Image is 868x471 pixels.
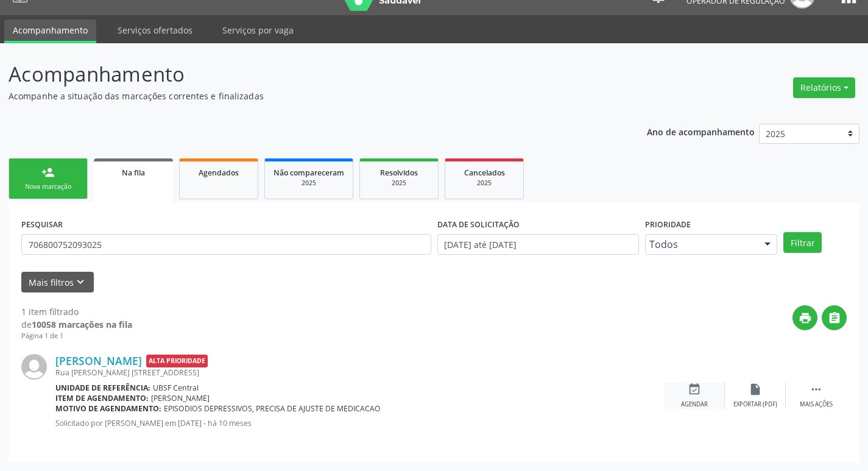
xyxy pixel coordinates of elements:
[18,182,79,191] div: Nova marcação
[437,215,520,234] label: DATA DE SOLICITAÇÃO
[273,168,344,178] span: Não compareceram
[454,179,515,188] div: 2025
[647,124,755,139] p: Ano de acompanhamento
[21,272,94,293] button: Mais filtroskeyboard_arrow_down
[749,383,762,396] i: insert_drive_file
[21,234,431,255] input: Nome, CNS
[41,166,55,179] div: person_add
[380,168,418,178] span: Resolvidos
[800,400,833,409] div: Mais ações
[822,305,847,330] button: 
[21,331,132,341] div: Página 1 de 1
[32,319,132,330] strong: 10058 marcações na fila
[55,393,149,403] b: Item de agendamento:
[799,311,812,325] i: print
[55,418,664,428] p: Solicitado por [PERSON_NAME] em [DATE] - há 10 meses
[649,238,753,250] span: Todos
[810,383,823,396] i: 
[122,168,145,178] span: Na fila
[151,393,210,403] span: [PERSON_NAME]
[369,179,429,188] div: 2025
[55,383,150,393] b: Unidade de referência:
[21,318,132,331] div: de
[164,403,381,414] span: EPISODIOS DEPRESSIVOS, PRECISA DE AJUSTE DE MEDICACAO
[828,311,841,325] i: 
[55,354,142,367] a: [PERSON_NAME]
[146,355,208,367] span: Alta Prioridade
[437,234,639,255] input: Selecione um intervalo
[21,305,132,318] div: 1 item filtrado
[793,77,855,98] button: Relatórios
[109,19,201,41] a: Serviços ofertados
[153,383,199,393] span: UBSF Central
[681,400,708,409] div: Agendar
[55,367,664,378] div: Rua [PERSON_NAME] [STREET_ADDRESS]
[199,168,239,178] span: Agendados
[74,275,87,289] i: keyboard_arrow_down
[783,232,822,253] button: Filtrar
[464,168,505,178] span: Cancelados
[733,400,777,409] div: Exportar (PDF)
[9,90,604,102] p: Acompanhe a situação das marcações correntes e finalizadas
[273,179,344,188] div: 2025
[645,215,691,234] label: Prioridade
[21,354,47,380] img: img
[55,403,161,414] b: Motivo de agendamento:
[9,59,604,90] p: Acompanhamento
[792,305,817,330] button: print
[214,19,302,41] a: Serviços por vaga
[21,215,63,234] label: PESQUISAR
[688,383,701,396] i: event_available
[4,19,96,43] a: Acompanhamento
